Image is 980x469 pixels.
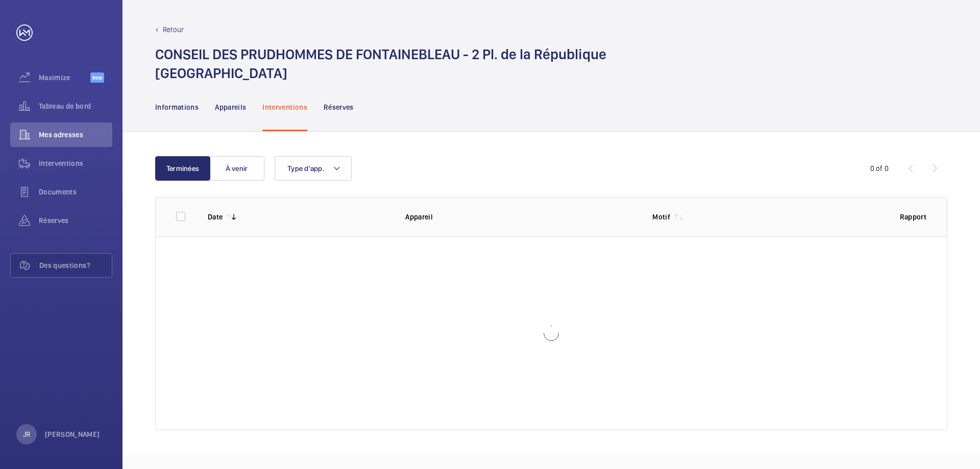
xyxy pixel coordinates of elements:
[324,102,354,112] p: Réserves
[39,72,90,83] span: Maximize
[208,212,223,222] p: Date
[287,164,325,172] span: Type d'app.
[39,215,112,226] span: Réserves
[45,429,100,439] p: [PERSON_NAME]
[262,102,307,112] p: Interventions
[870,163,889,174] div: 0 of 0
[90,72,104,83] span: Beta
[39,130,112,140] span: Mes adresses
[405,212,636,222] p: Appareil
[23,429,30,439] p: JR
[209,156,264,181] button: À venir
[155,102,199,112] p: Informations
[39,260,112,270] span: Des questions?
[215,102,246,112] p: Appareils
[155,156,210,181] button: Terminées
[155,45,606,83] h1: CONSEIL DES PRUDHOMMES DE FONTAINEBLEAU - 2 Pl. de la République [GEOGRAPHIC_DATA]
[39,158,112,168] span: Interventions
[275,156,352,181] button: Type d'app.
[163,24,184,35] p: Retour
[39,101,112,111] span: Tableau de bord
[900,212,926,222] p: Rapport
[652,212,670,222] p: Motif
[39,187,112,197] span: Documents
